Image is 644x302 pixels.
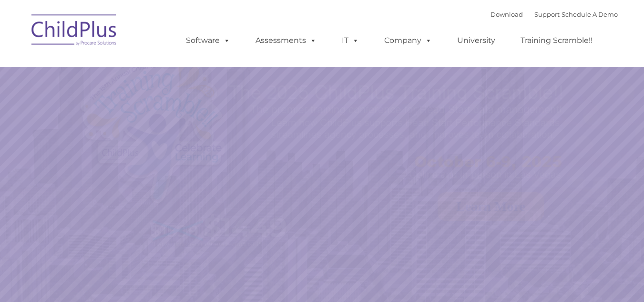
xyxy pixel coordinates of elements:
a: Support [534,10,560,18]
img: ChildPlus by Procare Solutions [27,8,122,55]
a: Training Scramble!! [511,31,602,50]
a: Assessments [246,31,326,50]
a: Company [375,31,441,50]
font: | [491,10,618,18]
a: Learn More [438,192,544,221]
a: University [448,31,505,50]
a: Software [176,31,240,50]
a: Download [491,10,523,18]
a: IT [332,31,368,50]
a: Schedule A Demo [562,10,618,18]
